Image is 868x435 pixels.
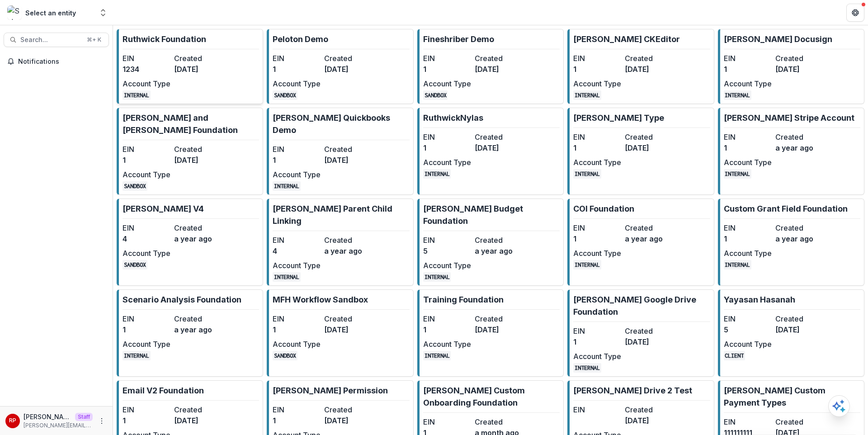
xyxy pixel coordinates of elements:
[273,203,409,227] p: [PERSON_NAME] Parent Child Linking
[475,313,523,324] dt: Created
[573,404,621,415] dt: EIN
[625,326,673,336] dt: Created
[423,142,471,153] dd: 1
[724,313,772,324] dt: EIN
[273,144,321,155] dt: EIN
[724,64,772,75] dd: 1
[123,112,259,136] p: [PERSON_NAME] and [PERSON_NAME] Foundation
[117,289,263,377] a: Scenario Analysis FoundationEIN1Createda year agoAccount TypeINTERNAL
[174,233,222,244] dd: a year ago
[573,169,601,179] code: INTERNAL
[724,324,772,335] dd: 5
[625,233,673,244] dd: a year ago
[123,78,170,89] dt: Account Type
[724,169,752,179] code: INTERNAL
[475,324,523,335] dd: [DATE]
[573,222,621,233] dt: EIN
[423,246,471,256] dd: 5
[324,64,372,75] dd: [DATE]
[123,233,170,244] dd: 4
[718,199,864,286] a: Custom Grant Field FoundationEIN1Createda year agoAccount TypeINTERNAL
[724,78,772,89] dt: Account Type
[117,199,263,286] a: [PERSON_NAME] V4EIN4Createda year agoAccount TypeSANDBOX
[174,313,222,324] dt: Created
[123,404,170,415] dt: EIN
[475,246,523,256] dd: a year ago
[123,33,206,45] p: Ruthwick Foundation
[117,29,263,104] a: Ruthwick FoundationEIN1234Created[DATE]Account TypeINTERNAL
[273,313,321,324] dt: EIN
[573,33,680,45] p: [PERSON_NAME] CKEditor
[724,416,772,427] dt: EIN
[423,384,560,409] p: [PERSON_NAME] Custom Onboarding Foundation
[20,36,81,44] span: Search...
[273,112,409,136] p: [PERSON_NAME] Quickbooks Demo
[273,33,328,45] p: Peloton Demo
[174,415,222,426] dd: [DATE]
[273,53,321,64] dt: EIN
[724,33,832,45] p: [PERSON_NAME] Docusign
[573,132,621,142] dt: EIN
[423,313,471,324] dt: EIN
[775,64,823,75] dd: [DATE]
[96,416,107,426] button: More
[324,235,372,246] dt: Created
[324,313,372,324] dt: Created
[718,289,864,377] a: Yayasan HasanahEIN5Created[DATE]Account TypeCLIENT
[9,418,16,424] div: Ruthwick Pathireddy
[174,53,222,64] dt: Created
[267,108,413,195] a: [PERSON_NAME] Quickbooks DemoEIN1Created[DATE]Account TypeINTERNAL
[775,53,823,64] dt: Created
[573,53,621,64] dt: EIN
[324,404,372,415] dt: Created
[573,90,601,100] code: INTERNAL
[724,293,795,306] p: Yayasan Hasanah
[273,324,321,335] dd: 1
[423,112,483,124] p: RuthwickNylas
[423,78,471,89] dt: Account Type
[324,324,372,335] dd: [DATE]
[324,155,372,165] dd: [DATE]
[724,157,772,168] dt: Account Type
[775,222,823,233] dt: Created
[625,415,673,426] dd: [DATE]
[423,272,451,282] code: INTERNAL
[475,53,523,64] dt: Created
[174,324,222,335] dd: a year ago
[4,54,109,69] button: Notifications
[423,260,471,271] dt: Account Type
[423,64,471,75] dd: 1
[724,248,772,259] dt: Account Type
[24,421,93,430] p: [PERSON_NAME][EMAIL_ADDRESS][DOMAIN_NAME]
[775,313,823,324] dt: Created
[573,112,664,124] p: [PERSON_NAME] Type
[573,64,621,75] dd: 1
[625,142,673,153] dd: [DATE]
[7,5,22,20] img: Select an entity
[573,203,634,215] p: COI Foundation
[123,384,204,397] p: Email V2 Foundation
[123,144,170,155] dt: EIN
[573,260,601,270] code: INTERNAL
[567,199,714,286] a: COI FoundationEIN1Createda year agoAccount TypeINTERNAL
[417,29,564,104] a: Fineshriber DemoEIN1Created[DATE]Account TypeSANDBOX
[423,132,471,142] dt: EIN
[273,293,368,306] p: MFH Workflow Sandbox
[123,203,204,215] p: [PERSON_NAME] V4
[846,4,864,22] button: Get Help
[567,29,714,104] a: [PERSON_NAME] CKEditorEIN1Created[DATE]Account TypeINTERNAL
[718,29,864,104] a: [PERSON_NAME] DocusignEIN1Created[DATE]Account TypeINTERNAL
[573,248,621,259] dt: Account Type
[267,199,413,286] a: [PERSON_NAME] Parent Child LinkingEIN4Createda year agoAccount TypeINTERNAL
[567,289,714,377] a: [PERSON_NAME] Google Drive FoundationEIN1Created[DATE]Account TypeINTERNAL
[423,90,448,100] code: SANDBOX
[273,415,321,426] dd: 1
[718,108,864,195] a: [PERSON_NAME] Stripe AccountEIN1Createda year agoAccount TypeINTERNAL
[724,233,772,244] dd: 1
[625,64,673,75] dd: [DATE]
[273,351,297,360] code: SANDBOX
[573,293,710,318] p: [PERSON_NAME] Google Drive Foundation
[724,351,745,360] code: CLIENT
[417,199,564,286] a: [PERSON_NAME] Budget FoundationEIN5Createda year agoAccount TypeINTERNAL
[117,108,263,195] a: [PERSON_NAME] and [PERSON_NAME] FoundationEIN1Created[DATE]Account TypeSANDBOX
